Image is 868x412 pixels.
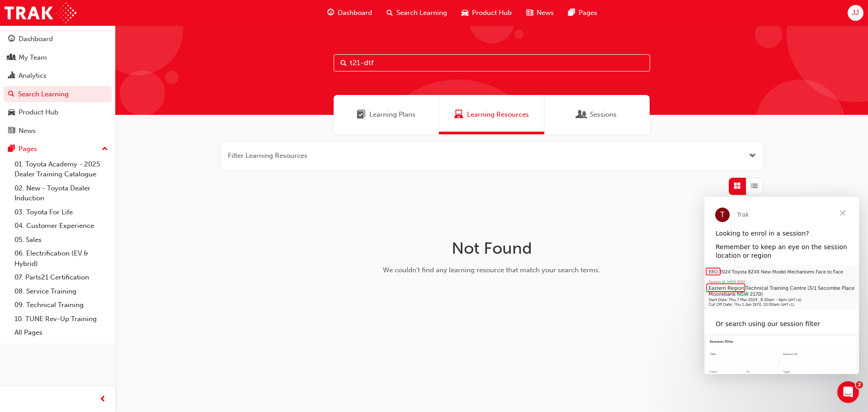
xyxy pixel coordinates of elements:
[102,143,108,155] span: up-icon
[4,141,112,157] button: Pages
[19,71,47,81] div: Analytics
[561,4,604,22] a: pages-iconPages
[4,104,112,121] a: Product Hub
[454,109,463,120] span: Learning Resources
[349,265,635,275] div: We couldn't find any learning resource that match your search terms.
[590,109,617,120] span: Sessions
[4,123,112,139] a: News
[19,144,37,154] div: Pages
[334,54,650,71] input: Search...
[11,298,112,312] a: 09. Technical Training
[462,7,468,19] span: car-icon
[4,31,112,47] a: Dashboard
[4,29,112,141] button: DashboardMy TeamAnalyticsSearch LearningProduct HubNews
[8,127,15,135] span: news-icon
[338,8,372,18] span: Dashboard
[334,95,439,134] a: Learning PlansLearning Plans
[357,109,366,120] span: Learning Plans
[568,7,575,19] span: pages-icon
[4,86,112,103] a: Search Learning
[11,219,112,233] a: 04. Customer Experience
[387,7,393,19] span: search-icon
[396,8,447,18] span: Search Learning
[8,109,15,117] span: car-icon
[11,312,112,326] a: 10. TUNE Rev-Up Training
[11,181,112,205] a: 02. New - Toyota Dealer Induction
[734,181,741,191] span: Grid
[11,270,112,284] a: 07. Parts21 Certification
[19,34,53,44] div: Dashboard
[5,3,76,23] img: Trak
[472,8,512,18] span: Product Hub
[848,5,863,21] button: JJ
[19,126,36,136] div: News
[11,233,112,247] a: 05. Sales
[751,181,758,191] span: List
[579,8,597,18] span: Pages
[349,238,635,258] h1: Not Found
[8,35,15,43] span: guage-icon
[4,67,112,84] a: Analytics
[11,246,112,270] a: 06. Electrification (EV & Hybrid)
[537,8,554,18] span: News
[11,205,112,219] a: 03. Toyota For Life
[99,394,106,405] span: prev-icon
[4,49,112,66] a: My Team
[11,326,112,340] a: All Pages
[439,95,544,134] a: Learning ResourcesLearning Resources
[320,4,379,22] a: guage-iconDashboard
[467,109,529,120] span: Learning Resources
[340,58,347,68] span: Search
[379,4,454,22] a: search-iconSearch Learning
[8,72,15,80] span: chart-icon
[704,197,859,374] iframe: Intercom live chat message
[19,52,47,63] div: My Team
[11,157,112,181] a: 01. Toyota Academy - 2025 Dealer Training Catalogue
[369,109,415,120] span: Learning Plans
[852,8,859,18] span: JJ
[519,4,561,22] a: news-iconNews
[327,7,334,19] span: guage-icon
[544,95,650,134] a: SessionsSessions
[856,381,863,388] span: 2
[837,381,859,403] iframe: Intercom live chat
[8,54,15,62] span: people-icon
[577,109,586,120] span: Sessions
[454,4,519,22] a: car-iconProduct Hub
[526,7,533,19] span: news-icon
[8,90,14,99] span: search-icon
[19,107,58,118] div: Product Hub
[11,284,112,298] a: 08. Service Training
[749,151,756,161] button: Open the filter
[8,145,15,153] span: pages-icon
